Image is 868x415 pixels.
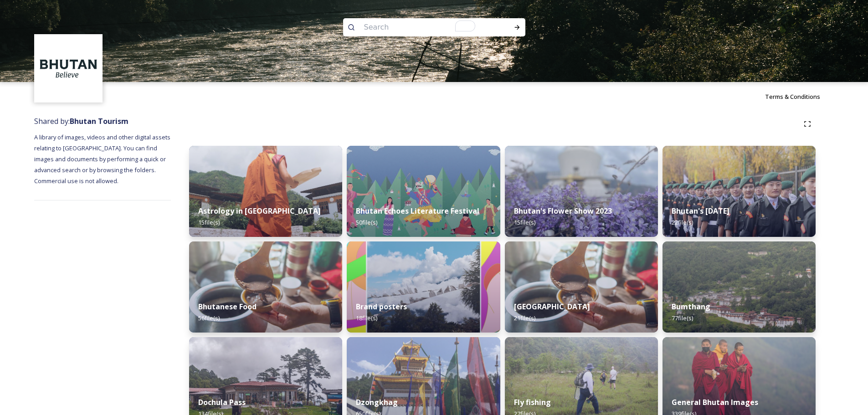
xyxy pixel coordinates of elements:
[672,314,693,322] span: 77 file(s)
[356,206,479,216] strong: Bhutan Echoes Literature Festival
[198,302,257,312] strong: Bhutanese Food
[198,218,220,226] span: 15 file(s)
[672,397,758,407] strong: General Bhutan Images
[514,397,551,407] strong: Fly fishing
[198,397,246,407] strong: Dochula Pass
[347,146,500,237] img: Bhutan%2520Echoes7.jpg
[514,314,535,322] span: 21 file(s)
[672,302,710,312] strong: Bumthang
[356,218,377,226] span: 50 file(s)
[514,218,535,226] span: 15 file(s)
[765,92,820,101] span: Terms & Conditions
[198,314,220,322] span: 56 file(s)
[34,133,172,185] span: A library of images, videos and other digital assets relating to [GEOGRAPHIC_DATA]. You can find ...
[505,241,658,333] img: Bumdeling%2520090723%2520by%2520Amp%2520Sripimanwat-4%25202.jpg
[514,206,612,216] strong: Bhutan's Flower Show 2023
[356,314,377,322] span: 18 file(s)
[663,241,816,333] img: Bumthang%2520180723%2520by%2520Amp%2520Sripimanwat-20.jpg
[672,218,693,226] span: 22 file(s)
[505,146,658,237] img: Bhutan%2520Flower%2520Show2.jpg
[198,206,321,216] strong: Astrology in [GEOGRAPHIC_DATA]
[36,36,102,102] img: BT_Logo_BB_Lockup_CMYK_High%2520Res.jpg
[360,17,484,37] input: To enrich screen reader interactions, please activate Accessibility in Grammarly extension settings
[514,302,590,312] strong: [GEOGRAPHIC_DATA]
[356,397,398,407] strong: Dzongkhag
[189,241,342,333] img: Bumdeling%2520090723%2520by%2520Amp%2520Sripimanwat-4.jpg
[356,302,407,312] strong: Brand posters
[672,206,729,216] strong: Bhutan's [DATE]
[189,146,342,237] img: _SCH1465.jpg
[70,116,128,126] strong: Bhutan Tourism
[663,146,816,237] img: Bhutan%2520National%2520Day10.jpg
[765,91,834,102] a: Terms & Conditions
[34,116,128,126] span: Shared by:
[347,241,500,333] img: Bhutan_Believe_800_1000_4.jpg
